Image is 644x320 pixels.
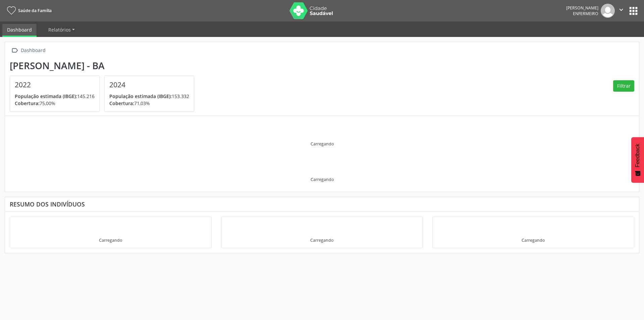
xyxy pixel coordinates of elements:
i:  [10,46,19,55]
div: [PERSON_NAME] - BA [10,60,199,71]
button: Filtrar [613,80,634,92]
span: Relatórios [48,27,71,33]
h4: 2024 [109,81,189,89]
span: Cobertura: [15,100,40,106]
div: Resumo dos indivíduos [10,200,634,208]
p: 145.216 [15,93,95,100]
i:  [618,6,625,13]
span: População estimada (IBGE): [15,93,77,99]
button: Feedback - Mostrar pesquisa [631,137,644,183]
a: Saúde da Família [5,5,52,16]
span: População estimada (IBGE): [109,93,172,99]
button:  [615,4,628,18]
div: Dashboard [19,46,47,55]
div: Carregando [310,237,333,243]
button: apps [628,5,639,17]
div: Carregando [311,177,334,182]
h4: 2022 [15,81,95,89]
a:  Dashboard [10,46,47,55]
a: Dashboard [2,24,37,37]
p: 153.332 [109,93,189,100]
p: 71,03% [109,100,189,107]
div: Carregando [99,237,122,243]
p: 75,00% [15,100,95,107]
div: Carregando [311,141,334,147]
a: Relatórios [44,24,79,36]
span: Cobertura: [109,100,134,106]
span: Feedback [635,144,641,167]
div: Carregando [522,237,545,243]
img: img [601,4,615,18]
span: Saúde da Família [18,8,52,13]
div: [PERSON_NAME] [566,5,598,11]
span: Enfermeiro [573,11,598,16]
